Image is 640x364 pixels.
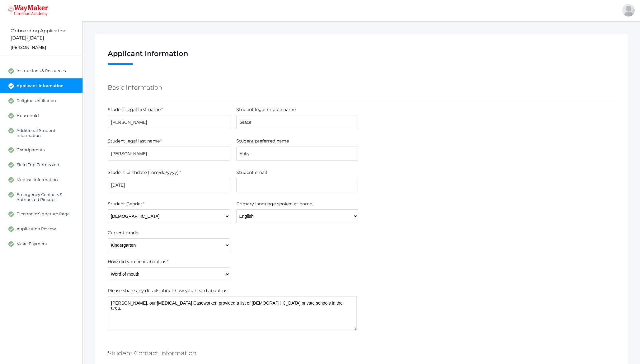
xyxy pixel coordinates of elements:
span: Instructions & Resources [16,68,66,74]
label: Student email [236,169,267,176]
label: Please share any details about how you heard about us. [108,287,228,294]
span: Religious Affiliation [16,98,56,104]
span: Household [16,113,39,119]
span: Emergency Contacts & Authorized Pickups [16,192,76,202]
div: Onboarding Application [11,27,82,35]
label: Primary language spoken at home [236,201,312,207]
h1: Applicant Information [108,50,615,65]
span: Application Review [16,226,56,232]
textarea: [PERSON_NAME], our [MEDICAL_DATA] Caseworker, provided a list of [DEMOGRAPHIC_DATA] private schoo... [108,296,357,330]
label: Current grade [108,230,138,236]
div: [DATE]-[DATE] [11,35,82,42]
label: Student legal last name [108,138,160,144]
span: Electronic Signature Page [16,211,70,217]
h5: Basic Information [108,82,162,93]
label: Student legal first name [108,106,161,113]
label: Student preferred name [236,138,289,144]
span: Field Trip Permission [16,162,59,168]
div: [PERSON_NAME] [11,44,82,51]
input: mm/dd/yyyy [108,178,230,192]
label: Student birthdate (mm/dd/yyyy) [108,169,179,176]
span: Additional Student Information [16,128,76,138]
label: Student legal middle name [236,106,296,113]
span: Applicant Information [16,83,64,89]
div: Jason Roberts [622,4,635,16]
span: Medical Information [16,177,58,183]
img: 4_waymaker-logo-stack-white.png [8,5,48,16]
span: Grandparents [16,147,45,153]
h5: Student Contact Information [108,348,196,358]
span: Make Payment [16,241,47,247]
label: How did you hear about us [108,259,166,265]
label: Student Gender [108,201,142,207]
